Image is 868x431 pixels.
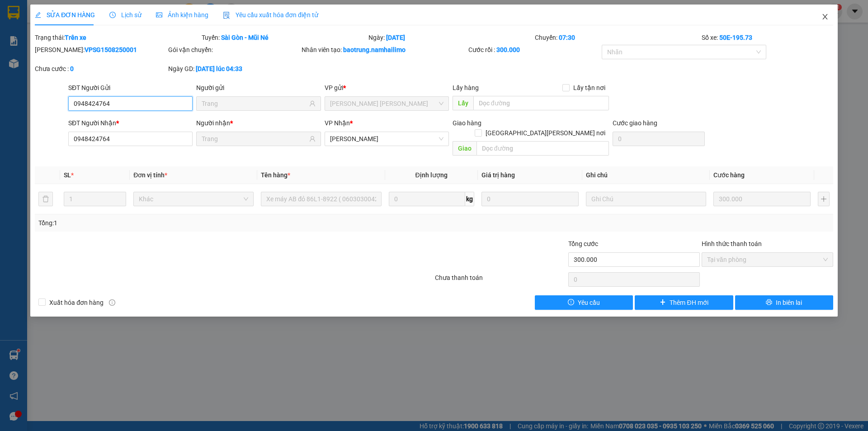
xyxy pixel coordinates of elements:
label: Hình thức thanh toán [702,240,762,247]
span: VP Phan Thiết [330,132,443,146]
span: In biên lai [776,298,802,308]
div: Người gửi [196,83,321,93]
div: Số xe: [701,33,834,43]
div: Tuyến: [201,33,368,43]
div: VP [GEOGRAPHIC_DATA] [86,8,178,29]
input: VD: Bàn, Ghế [261,192,381,206]
span: Đơn vị tính [133,171,167,179]
span: Định lượng [415,171,448,179]
span: picture [156,12,162,18]
span: Tổng cước [568,240,598,247]
span: SL [64,171,71,179]
div: Chuyến: [534,33,701,43]
div: TIÊN [8,28,80,39]
b: baotrung.namhailimo [343,46,406,53]
span: Tên hàng [261,171,290,179]
input: Dọc đường [473,96,609,110]
span: SỬA ĐƠN HÀNG [35,11,95,19]
div: Ngày GD: [168,64,300,74]
div: VP gửi [325,83,449,93]
span: Lấy tận nơi [570,83,609,93]
b: [DATE] [386,34,405,41]
span: Yêu cầu xuất hóa đơn điện tử [223,11,318,19]
div: 0364326227 [8,39,80,52]
button: plus [818,192,830,206]
b: Sài Gòn - Mũi Né [221,34,269,41]
b: 300.000 [496,46,520,53]
button: plusThêm ĐH mới [635,295,733,310]
b: [DATE] lúc 04:33 [196,65,242,72]
th: Ghi chú [582,166,710,184]
input: Tên người gửi [202,99,307,109]
button: printerIn biên lai [735,295,833,310]
b: VPSG1508250001 [85,46,137,53]
span: Yêu cầu [578,298,600,308]
div: SĐT Người Nhận [68,118,193,128]
span: info-circle [109,299,115,306]
span: [GEOGRAPHIC_DATA][PERSON_NAME] nơi [482,128,609,138]
span: Thêm ĐH mới [670,298,708,308]
div: [PERSON_NAME]: [35,45,166,55]
div: Gói vận chuyển: [168,45,300,55]
b: 50E-195.73 [719,34,752,41]
span: Giá trị hàng [481,171,515,179]
span: Giao [453,141,476,156]
span: Lịch sử [109,11,142,19]
b: 0 [70,65,74,72]
span: CC : [85,61,98,70]
div: Ngày: [368,33,534,43]
span: plus [660,299,666,306]
span: VP Nhận [325,119,350,127]
input: Cước giao hàng [613,132,705,146]
input: 0 [713,192,811,206]
span: close [821,13,829,20]
input: Ghi Chú [586,192,706,206]
span: Ảnh kiện hàng [156,11,208,19]
b: Trên xe [65,34,86,41]
span: Lấy hàng [453,84,479,91]
span: clock-circle [109,12,116,18]
span: Lấy [453,96,473,110]
div: 0985447968 [86,40,178,53]
span: Khác [139,192,248,206]
div: Chưa thanh toán [434,273,567,289]
div: Tổng: 1 [38,218,335,228]
span: user [309,136,316,142]
div: 30.000 [85,58,179,71]
div: [PERSON_NAME] [8,8,80,28]
span: Cước hàng [713,171,745,179]
button: Close [812,5,838,30]
div: SĐT Người Gửi [68,83,193,93]
span: Nhận: [86,9,108,18]
div: Chưa cước : [35,64,166,74]
label: Cước giao hàng [613,119,657,127]
span: Tại văn phòng [707,253,828,266]
span: Giao hàng [453,119,481,127]
span: user [309,100,316,107]
div: Cước rồi : [468,45,600,55]
div: Nhân viên tạo: [302,45,467,55]
span: kg [465,192,474,206]
img: icon [223,12,230,19]
div: Trạng thái: [34,33,201,43]
span: Gửi: [8,8,22,17]
span: printer [766,299,772,306]
input: Tên người nhận [202,134,307,144]
input: 0 [481,192,579,206]
button: delete [38,192,53,206]
div: [PERSON_NAME] NT [86,29,178,40]
span: Xuất hóa đơn hàng [46,298,107,308]
button: exclamation-circleYêu cầu [535,295,633,310]
span: VP Phạm Ngũ Lão [330,97,443,110]
span: exclamation-circle [568,299,574,306]
input: Dọc đường [476,141,609,156]
div: Người nhận [196,118,321,128]
span: edit [35,12,41,18]
b: 07:30 [559,34,575,41]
